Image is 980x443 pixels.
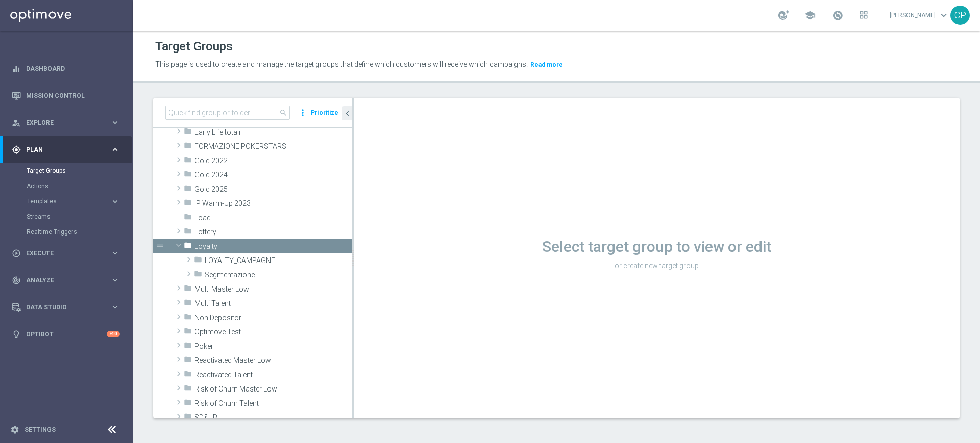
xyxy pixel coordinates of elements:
[184,384,192,396] i: folder
[184,370,192,381] i: folder
[194,185,352,194] span: Gold 2025
[889,8,950,23] a: [PERSON_NAME]keyboard_arrow_down
[529,59,564,70] button: Read more
[107,331,120,337] div: +10
[110,275,120,285] i: keyboard_arrow_right
[27,228,106,236] a: Realtime Triggers
[354,238,960,256] h1: Select target group to view or edit
[26,120,110,126] span: Explore
[184,155,192,167] i: folder
[354,261,960,270] p: or create new target group
[804,10,816,21] span: school
[12,145,110,154] div: Plan
[12,330,21,339] i: lightbulb
[938,10,949,21] span: keyboard_arrow_down
[184,327,192,338] i: folder
[194,255,202,267] i: folder
[194,342,352,351] span: Poker
[26,321,107,348] a: Optibot
[26,82,120,109] a: Mission Control
[194,385,352,394] span: Risk of Churn Master Low
[194,171,352,179] span: Gold 2024
[205,271,352,279] span: Segmentazione
[11,330,120,338] div: lightbulb Optibot +10
[342,106,352,120] button: chevron_left
[184,198,192,210] i: folder
[184,127,192,139] i: folder
[184,298,192,310] i: folder
[27,198,100,204] span: Templates
[184,312,192,324] i: folder
[12,321,120,348] div: Optibot
[27,182,106,190] a: Actions
[11,65,120,73] button: equalizer Dashboard
[11,92,120,100] button: Mission Control
[194,142,352,151] span: FORMAZIONE POKERSTARS
[309,106,340,120] button: Prioritize
[155,39,233,54] h1: Target Groups
[194,228,352,237] span: Lottery
[194,199,352,208] span: IP Warm-Up 2023
[110,248,120,258] i: keyboard_arrow_right
[184,184,192,196] i: folder
[110,302,120,312] i: keyboard_arrow_right
[184,213,192,224] i: folder
[342,109,352,118] i: chevron_left
[27,194,132,209] div: Templates
[12,249,21,258] i: play_circle_outline
[26,55,120,82] a: Dashboard
[12,249,110,258] div: Execute
[155,60,528,68] span: This page is used to create and manage the target groups that define which customers will receive...
[11,146,120,154] button: gps_fixed Plan keyboard_arrow_right
[12,145,21,154] i: gps_fixed
[12,276,21,285] i: track_changes
[26,147,110,153] span: Plan
[110,145,120,154] i: keyboard_arrow_right
[27,209,132,224] div: Streams
[26,304,110,310] span: Data Studio
[194,157,352,165] span: Gold 2022
[184,241,192,253] i: folder
[27,198,110,204] div: Templates
[194,242,352,251] span: Loyalty_
[12,118,110,127] div: Explore
[194,328,352,336] span: Optimove Test
[10,425,19,434] i: settings
[27,178,132,194] div: Actions
[11,276,120,284] div: track_changes Analyze keyboard_arrow_right
[27,213,106,221] a: Streams
[194,356,352,365] span: Reactivated Master Low
[194,270,202,281] i: folder
[12,303,110,312] div: Data Studio
[27,163,132,178] div: Target Groups
[110,197,120,206] i: keyboard_arrow_right
[11,303,120,311] button: Data Studio keyboard_arrow_right
[184,170,192,181] i: folder
[205,256,352,265] span: LOYALTY_CAMPAGNE
[184,284,192,296] i: folder
[950,6,970,25] div: CP
[27,224,132,240] div: Realtime Triggers
[11,249,120,257] button: play_circle_outline Execute keyboard_arrow_right
[194,214,352,222] span: Load
[11,119,120,127] button: person_search Explore keyboard_arrow_right
[184,412,192,424] i: folder
[165,106,290,120] input: Quick find group or folder
[194,299,352,308] span: Multi Talent
[194,128,352,137] span: Early Life totali
[194,314,352,322] span: Non Depositor
[110,118,120,127] i: keyboard_arrow_right
[12,276,110,285] div: Analyze
[26,277,110,283] span: Analyze
[194,399,352,408] span: Risk of Churn Talent
[26,250,110,256] span: Execute
[24,427,56,433] a: Settings
[27,167,106,175] a: Target Groups
[184,341,192,353] i: folder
